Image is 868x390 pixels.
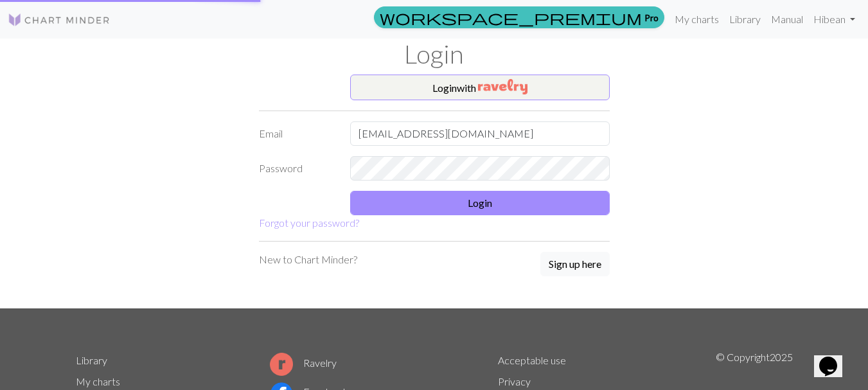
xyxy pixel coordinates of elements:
[270,353,293,376] img: Ravelry logo
[8,12,111,28] img: Logo
[540,252,610,278] a: Sign up here
[498,375,531,387] a: Privacy
[251,156,343,181] label: Password
[251,121,343,146] label: Email
[350,75,610,100] button: Loginwith
[498,354,566,366] a: Acceptable use
[540,252,610,276] button: Sign up here
[766,6,808,32] a: Manual
[669,6,724,32] a: My charts
[76,354,107,366] a: Library
[270,357,337,369] a: Ravelry
[808,6,860,32] a: Hibean
[68,39,801,69] h1: Login
[350,191,610,215] button: Login
[259,217,359,229] a: Forgot your password?
[374,6,664,28] a: Pro
[478,79,527,94] img: Ravelry
[814,339,855,377] iframe: chat widget
[724,6,766,32] a: Library
[380,8,642,26] span: workspace_premium
[259,252,357,267] p: New to Chart Minder?
[76,375,120,387] a: My charts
